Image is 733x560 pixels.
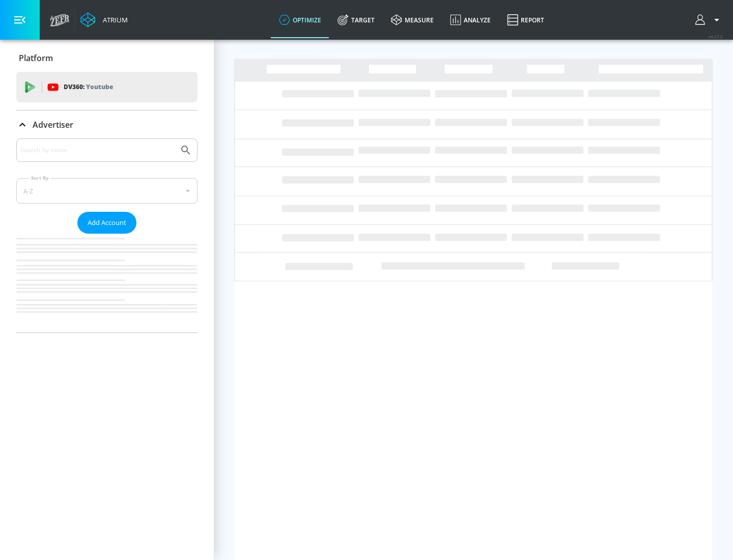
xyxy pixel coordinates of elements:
p: Platform [19,52,53,64]
p: Youtube [86,81,113,92]
a: Report [499,2,552,38]
a: Analyze [442,2,499,38]
nav: list of Advertiser [16,234,198,332]
a: Target [329,2,383,38]
label: Sort By [29,175,51,181]
input: Search by name [20,144,175,157]
div: Platform [16,44,198,72]
div: Atrium [99,15,128,24]
a: measure [383,2,442,38]
p: Advertiser [33,119,73,130]
a: Atrium [80,12,128,27]
div: Advertiser [16,110,198,139]
div: Advertiser [16,138,198,332]
span: v 4.22.2 [709,34,723,39]
p: DV360: [64,81,113,93]
button: Add Account [77,212,136,234]
a: optimize [271,2,329,38]
div: DV360: Youtube [16,72,198,102]
span: Add Account [88,217,126,229]
div: A-Z [16,178,198,204]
